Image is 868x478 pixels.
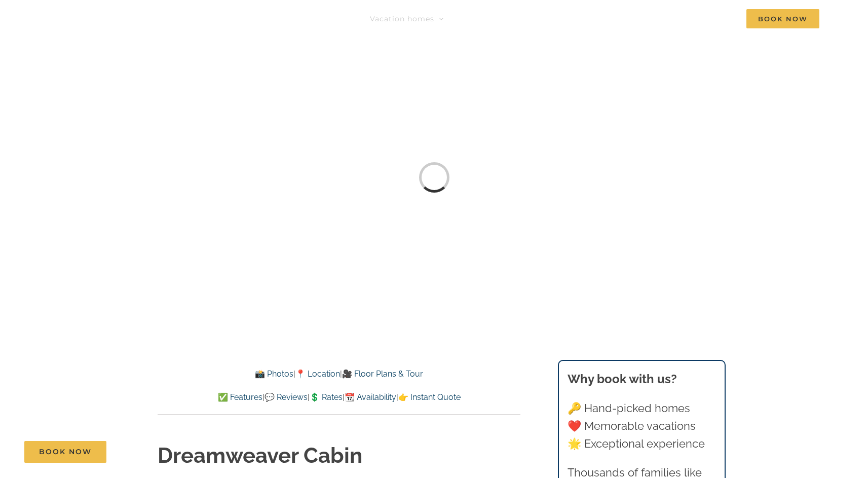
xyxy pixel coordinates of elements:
p: 🔑 Hand-picked homes ❤️ Memorable vacations 🌟 Exceptional experience [568,399,715,453]
a: ✅ Features [218,392,262,402]
a: Vacation homes [370,9,444,29]
p: | | [158,367,520,381]
nav: Main Menu [370,9,819,29]
a: About [635,9,669,29]
img: Branson Family Retreats Logo [49,11,220,34]
a: 💬 Reviews [265,392,308,402]
a: 📆 Availability [345,392,396,402]
div: Loading... [419,162,449,193]
span: Vacation homes [370,15,434,22]
span: Contact [692,15,724,22]
span: Book Now [746,9,819,28]
a: 📸 Photos [255,369,293,379]
a: Deals & More [550,9,612,29]
p: | | | | [158,391,520,404]
span: Book Now [39,448,92,456]
a: Book Now [24,441,106,463]
a: Things to do [467,9,527,29]
a: 👉 Instant Quote [398,392,461,402]
a: Contact [692,9,724,29]
h3: Why book with us? [568,370,715,388]
span: Things to do [467,15,517,22]
span: Deals & More [550,15,602,22]
a: 🎥 Floor Plans & Tour [342,369,423,379]
span: About [635,15,659,22]
a: 📍 Location [295,369,340,379]
a: 💲 Rates [310,392,343,402]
